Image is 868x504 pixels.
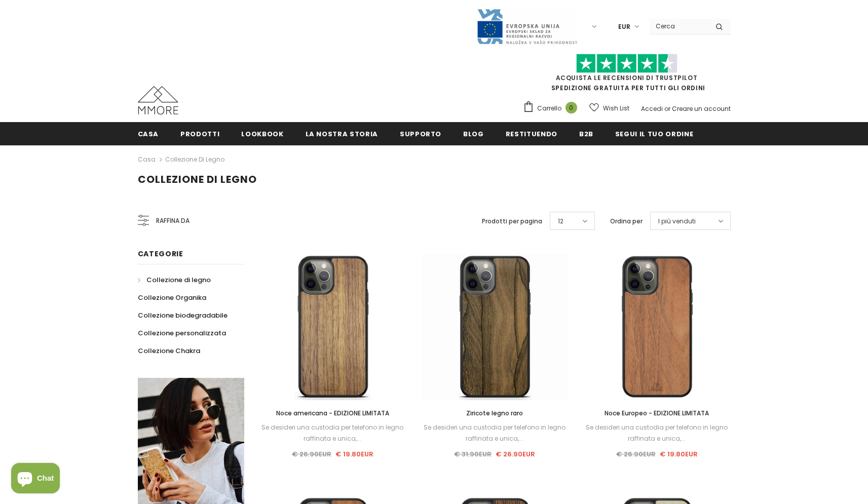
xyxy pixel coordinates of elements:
[421,408,568,419] a: Ziricote legno raro
[259,408,406,419] a: Noce americana - EDIZIONE LIMITATA
[400,122,441,145] a: supporto
[579,122,593,145] a: B2B
[138,328,226,338] span: Collezione personalizzata
[421,422,568,444] div: Se desideri una custodia per telefono in legno raffinata e unica,...
[138,346,200,356] span: Collezione Chakra
[146,275,211,285] span: Collezione di legno
[605,409,709,417] span: Noce Europeo - EDIZIONE LIMITATA
[241,122,283,145] a: Lookbook
[138,289,206,306] a: Collezione Organika
[306,122,378,145] a: La nostra storia
[454,449,492,459] span: € 31.90EUR
[466,409,523,417] span: Ziricote legno raro
[138,86,178,114] img: Casi MMORE
[138,172,257,186] span: Collezione di legno
[180,129,219,139] span: Prodotti
[672,104,731,113] a: Creare un account
[589,99,629,117] a: Wish List
[476,22,578,30] a: Javni Razpis
[615,129,693,139] span: Segui il tuo ordine
[610,216,643,226] label: Ordina per
[618,22,630,32] span: EUR
[306,129,378,139] span: La nostra storia
[523,101,582,116] a: Carrello 0
[138,342,200,360] a: Collezione Chakra
[138,122,159,145] a: Casa
[537,103,561,113] span: Carrello
[138,271,211,289] a: Collezione di legno
[138,324,226,342] a: Collezione personalizzata
[650,19,708,33] input: Search Site
[276,409,389,417] span: Noce americana - EDIZIONE LIMITATA
[576,54,677,73] img: Fidati di Pilot Stars
[180,122,219,145] a: Prodotti
[138,153,156,166] a: Casa
[603,103,629,113] span: Wish List
[241,129,283,139] span: Lookbook
[138,311,228,320] span: Collezione biodegradabile
[579,129,593,139] span: B2B
[259,422,406,444] div: Se desideri una custodia per telefono in legno raffinata e unica,...
[523,58,731,92] span: SPEDIZIONE GRATUITA PER TUTTI GLI ORDINI
[292,449,331,459] span: € 26.90EUR
[658,216,696,226] span: I più venduti
[156,215,190,226] span: Raffina da
[641,104,663,113] a: Accedi
[506,122,557,145] a: Restituendo
[482,216,542,226] label: Prodotti per pagina
[138,293,206,302] span: Collezione Organika
[583,422,730,444] div: Se desideri una custodia per telefono in legno raffinata e unica,...
[138,129,159,139] span: Casa
[583,408,730,419] a: Noce Europeo - EDIZIONE LIMITATA
[165,155,224,164] a: Collezione di legno
[463,129,484,139] span: Blog
[496,449,535,459] span: € 26.90EUR
[660,449,698,459] span: € 19.80EUR
[8,463,63,496] inbox-online-store-chat: Shopify online store chat
[138,249,183,259] span: Categorie
[615,122,693,145] a: Segui il tuo ordine
[463,122,484,145] a: Blog
[556,73,698,82] a: Acquista le recensioni di TrustPilot
[138,306,228,324] a: Collezione biodegradabile
[335,449,373,459] span: € 19.80EUR
[664,104,670,113] span: or
[506,129,557,139] span: Restituendo
[476,8,578,45] img: Javni Razpis
[565,102,577,113] span: 0
[616,449,656,459] span: € 26.90EUR
[558,216,563,226] span: 12
[400,129,441,139] span: supporto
